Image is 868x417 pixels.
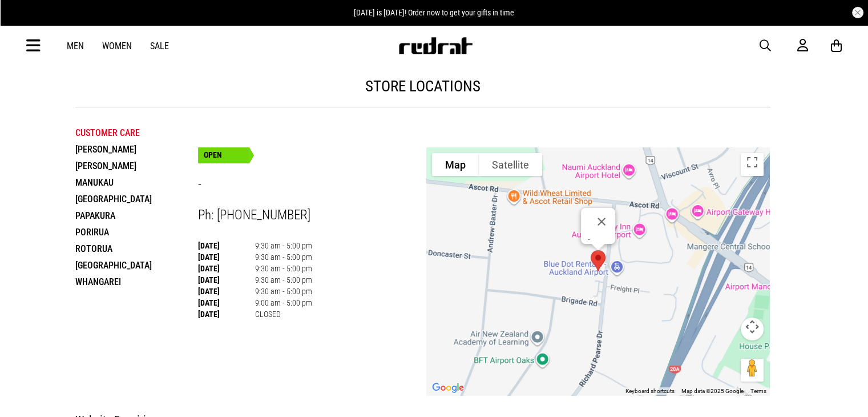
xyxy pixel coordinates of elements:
img: Google [429,380,467,395]
li: [PERSON_NAME] [75,141,198,158]
button: Toggle fullscreen view [741,153,764,176]
td: CLOSED [255,308,312,320]
a: Men [67,41,84,51]
button: Drag Pegman onto the map to open Street View [741,359,764,382]
li: Rotorua [75,240,198,257]
button: Show street map [432,153,479,176]
th: [DATE] [198,274,255,286]
button: Close [588,208,615,235]
h1: store locations [75,77,770,95]
h3: - [198,177,427,194]
li: [PERSON_NAME] [75,158,198,174]
button: Open LiveChat chat widget [9,5,43,39]
td: 9:30 am - 5:00 pm [255,240,312,251]
span: Map data ©2025 Google [681,388,743,394]
li: Porirua [75,224,198,240]
div: OPEN [198,147,249,163]
th: [DATE] [198,263,255,274]
td: 9:30 am - 5:00 pm [255,274,312,286]
li: [GEOGRAPHIC_DATA] [75,191,198,207]
a: Open this area in Google Maps (opens a new window) [429,380,467,395]
button: Keyboard shortcuts [625,387,674,395]
a: Women [102,41,132,51]
th: [DATE] [198,297,255,308]
li: Papakura [75,207,198,224]
th: [DATE] [198,251,255,263]
button: Map camera controls [741,318,764,340]
span: Ph: [PHONE_NUMBER] [198,207,310,223]
th: [DATE] [198,286,255,297]
td: 9:30 am - 5:00 pm [255,251,312,263]
img: Redrat logo [398,37,473,54]
li: Customer Care [75,125,198,141]
div: - [588,235,615,244]
th: [DATE] [198,308,255,320]
td: 9:30 am - 5:00 pm [255,286,312,297]
button: Show satellite imagery [479,153,542,176]
li: Whangarei [75,274,198,290]
td: 9:00 am - 5:00 pm [255,297,312,308]
a: Terms (opens in new tab) [750,388,766,394]
th: [DATE] [198,240,255,251]
li: [GEOGRAPHIC_DATA] [75,257,198,274]
li: Manukau [75,174,198,191]
td: 9:30 am - 5:00 pm [255,263,312,274]
a: Sale [150,41,169,51]
span: [DATE] is [DATE]! Order now to get your gifts in time [354,8,514,17]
